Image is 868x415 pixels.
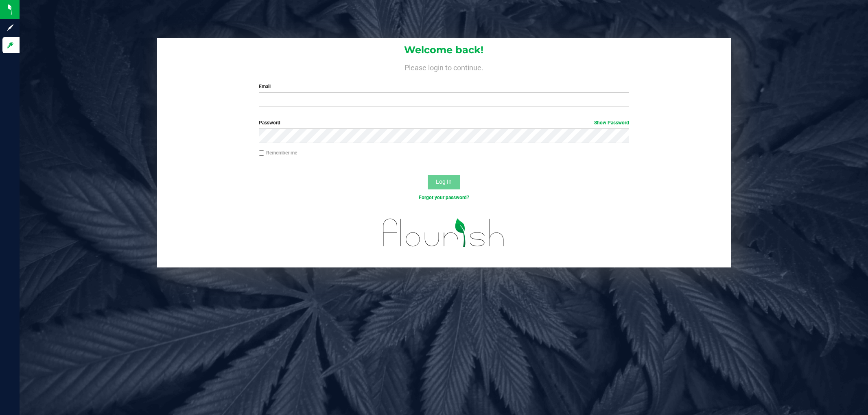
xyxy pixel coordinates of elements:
[157,45,731,55] h1: Welcome back!
[6,24,14,32] inline-svg: Sign up
[372,210,516,256] img: flourish_logo.svg
[259,83,629,90] label: Email
[436,178,452,185] span: Log In
[157,62,731,72] h4: Please login to continue.
[6,41,14,49] inline-svg: Log in
[419,195,469,200] a: Forgot your password?
[259,149,297,156] label: Remember me
[594,120,629,126] a: Show Password
[428,175,460,189] button: Log In
[259,150,265,156] input: Remember me
[259,120,280,126] span: Password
